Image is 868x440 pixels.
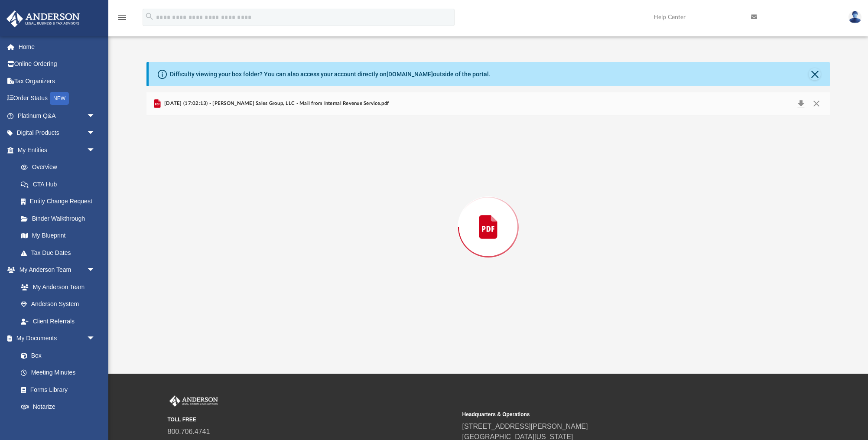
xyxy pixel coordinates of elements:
a: Digital Productsarrow_drop_down [6,124,108,142]
i: menu [117,12,127,23]
a: My Documentsarrow_drop_down [6,330,104,347]
a: My Anderson Teamarrow_drop_down [6,261,104,279]
a: My Entitiesarrow_drop_down [6,141,108,159]
span: arrow_drop_down [87,124,104,142]
button: Download [793,98,809,110]
button: Close [809,68,821,80]
a: Overview [12,159,108,176]
a: Tax Organizers [6,72,108,90]
i: search [145,12,154,21]
a: Client Referrals [12,313,104,330]
img: Anderson Advisors Platinum Portal [168,395,220,407]
div: Difficulty viewing your box folder? You can also access your account directly on outside of the p... [170,70,491,79]
span: arrow_drop_down [87,141,104,159]
a: Platinum Q&Aarrow_drop_down [6,107,108,124]
a: Binder Walkthrough [12,210,108,227]
img: Anderson Advisors Platinum Portal [4,10,82,27]
span: arrow_drop_down [87,330,104,348]
a: menu [117,16,127,23]
a: Tax Due Dates [12,244,108,261]
a: My Blueprint [12,227,104,244]
a: Box [12,347,100,364]
a: Order StatusNEW [6,90,108,108]
a: My Anderson Team [12,278,100,296]
small: TOLL FREE [168,416,456,424]
img: User Pic [848,11,861,23]
div: Preview [146,92,830,339]
a: [STREET_ADDRESS][PERSON_NAME] [462,423,588,430]
a: Online Ordering [6,55,108,73]
a: 800.706.4741 [168,428,210,435]
span: arrow_drop_down [87,107,104,125]
a: Notarize [12,398,104,416]
span: [DATE] (17:02:13) - [PERSON_NAME] Sales Group, LLC - Mail from Internal Revenue Service.pdf [163,100,389,108]
span: arrow_drop_down [87,261,104,279]
div: NEW [50,92,69,105]
a: Home [6,38,108,55]
a: [DOMAIN_NAME] [387,71,433,78]
a: Entity Change Request [12,193,108,210]
small: Headquarters & Operations [462,411,751,418]
a: Anderson System [12,296,104,313]
a: Forms Library [12,381,100,398]
button: Close [809,98,824,110]
a: CTA Hub [12,176,108,193]
a: Meeting Minutes [12,364,104,381]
